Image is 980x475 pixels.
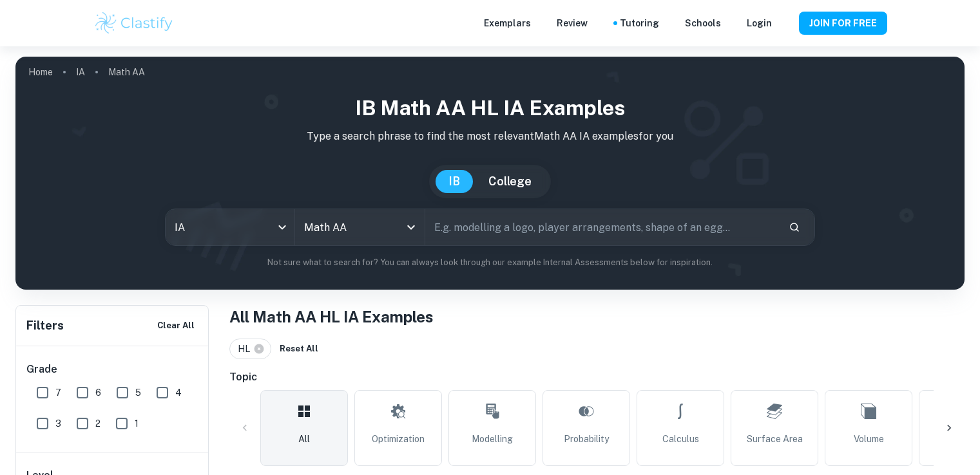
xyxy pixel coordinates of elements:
button: JOIN FOR FREE [799,12,887,35]
span: 5 [135,386,141,400]
span: 7 [55,386,61,400]
img: profile cover [15,57,965,290]
h1: All Math AA HL IA Examples [229,305,965,328]
span: Surface Area [747,432,803,446]
span: Modelling [472,432,513,446]
a: Tutoring [620,16,659,30]
span: Probability [564,432,609,446]
button: Search [783,216,805,238]
button: IB [436,170,473,193]
p: Type a search phrase to find the most relevant Math AA IA examples for you [26,129,954,144]
button: Clear All [154,316,198,335]
h6: Grade [26,362,199,377]
span: Optimization [372,432,425,446]
h1: IB Math AA HL IA examples [26,93,954,124]
button: College [476,170,544,193]
p: Review [557,16,588,30]
p: Exemplars [484,16,531,30]
span: Calculus [662,432,699,446]
span: Volume [854,432,884,446]
span: 4 [175,386,182,400]
span: All [298,432,310,446]
span: 1 [135,416,139,431]
h6: Filters [26,317,64,335]
span: 2 [95,416,101,431]
p: Not sure what to search for? You can always look through our example Internal Assessments below f... [26,256,954,269]
a: Schools [685,16,721,30]
a: IA [76,63,85,81]
h6: Topic [229,369,965,385]
button: Open [402,218,420,236]
input: E.g. modelling a logo, player arrangements, shape of an egg... [425,209,778,245]
img: Clastify logo [93,10,175,36]
span: 6 [95,386,101,400]
button: Help and Feedback [782,20,789,26]
span: 3 [55,416,61,431]
div: HL [229,339,271,359]
span: HL [238,342,256,356]
p: Math AA [108,65,145,79]
a: Login [747,16,772,30]
div: IA [166,209,294,245]
a: Home [28,63,53,81]
button: Reset All [276,339,322,359]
